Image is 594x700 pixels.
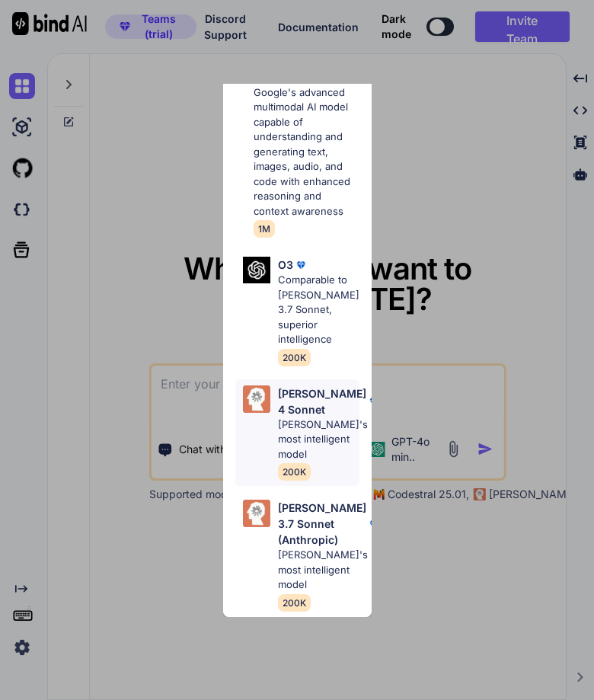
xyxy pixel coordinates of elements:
[278,257,293,273] p: O3
[278,385,366,417] p: [PERSON_NAME] 4 Sonnet
[243,500,270,527] img: Pick Models
[243,257,270,283] img: Pick Models
[278,417,368,462] p: [PERSON_NAME]'s most intelligent model
[278,500,366,548] p: [PERSON_NAME] 3.7 Sonnet (Anthropic)
[366,516,382,532] img: premium
[278,349,311,366] span: 200K
[278,548,368,593] p: [PERSON_NAME]'s most intelligent model
[278,273,359,347] p: Comparable to [PERSON_NAME] 3.7 Sonnet, superior intelligence
[278,463,311,481] span: 200K
[293,257,308,273] img: premium
[254,220,275,238] span: 1M
[278,594,311,612] span: 200K
[254,85,359,219] p: Google's advanced multimodal AI model capable of understanding and generating text, images, audio...
[243,385,270,413] img: Pick Models
[366,394,382,409] img: premium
